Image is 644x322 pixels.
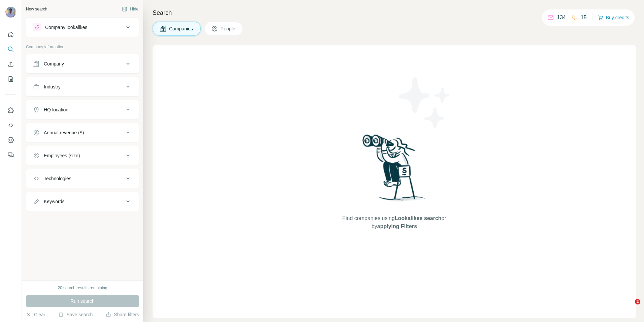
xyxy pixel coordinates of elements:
[26,44,139,50] p: Company information
[221,25,236,32] span: People
[58,285,107,291] div: 20 search results remaining
[377,223,417,229] span: applying Filters
[340,214,448,231] span: Find companies using or by
[5,119,16,131] button: Use Surfe API
[5,104,16,116] button: Use Surfe on LinkedIn
[5,149,16,161] button: Feedback
[598,13,629,22] button: Buy credits
[557,14,566,22] p: 134
[44,106,68,113] div: HQ location
[58,311,93,318] button: Save search
[44,83,61,90] div: Industry
[581,14,587,22] p: 15
[45,24,87,31] div: Company lookalikes
[44,152,80,159] div: Employees (size)
[44,129,84,136] div: Annual revenue ($)
[26,56,139,72] button: Company
[5,73,16,85] button: My lists
[26,147,139,164] button: Employees (size)
[395,215,442,221] span: Lookalikes search
[635,299,640,304] span: 2
[26,79,139,95] button: Industry
[106,311,139,318] button: Share filters
[394,72,455,133] img: Surfe Illustration - Stars
[26,6,47,12] div: New search
[26,311,45,318] button: Clear
[26,19,139,35] button: Company lookalikes
[26,193,139,210] button: Keywords
[169,25,194,32] span: Companies
[153,8,636,18] h4: Search
[621,299,637,315] iframe: Intercom live chat
[5,43,16,55] button: Search
[26,102,139,118] button: HQ location
[5,7,16,18] img: Avatar
[117,4,143,14] button: Hide
[359,133,429,208] img: Surfe Illustration - Woman searching with binoculars
[26,125,139,141] button: Annual revenue ($)
[44,198,64,205] div: Keywords
[5,134,16,146] button: Dashboard
[5,28,16,41] button: Quick start
[26,170,139,187] button: Technologies
[5,58,16,70] button: Enrich CSV
[44,175,71,182] div: Technologies
[44,60,64,67] div: Company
